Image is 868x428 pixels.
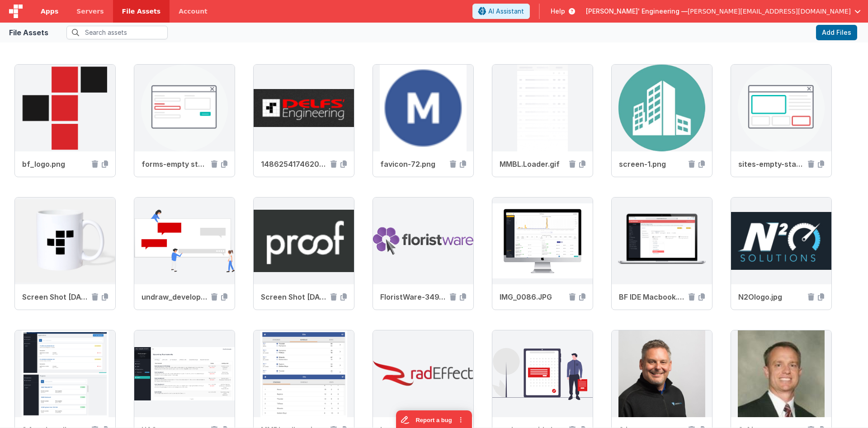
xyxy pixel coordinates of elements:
[9,27,48,38] div: File Assets
[76,7,104,16] span: Servers
[261,292,327,302] span: Screen Shot 2020-05-19 at 1.00.51 PM.png
[619,292,685,302] span: BF IDE Macbook.png
[22,292,88,302] span: Screen Shot 2019-11-24 at 10.14.51 PM.png
[380,292,446,302] span: FloristWare-349_lite-1.png
[738,159,804,169] span: sites-empty-state.png
[500,159,566,169] span: MMBL.Loader.gif
[586,7,861,16] button: [PERSON_NAME]' Engineering — [PERSON_NAME][EMAIL_ADDRESS][DOMAIN_NAME]
[619,159,685,169] span: screen-1.png
[500,292,566,302] span: IMG_0086.JPG
[142,159,208,169] span: forms-empty state.png
[142,292,208,302] span: undraw_development_ouy3 (2).svg
[688,7,851,16] span: [PERSON_NAME][EMAIL_ADDRESS][DOMAIN_NAME]
[22,159,88,169] span: bf_logo.png
[122,7,161,16] span: File Assets
[738,292,804,302] span: N2Ologo.jpg
[261,159,327,169] span: 1486254174620.png
[41,7,58,16] span: Apps
[488,7,524,16] span: AI Assistant
[380,159,446,169] span: favicon-72.png
[66,26,168,39] input: Search assets
[586,7,688,16] span: [PERSON_NAME]' Engineering —
[472,4,530,19] button: AI Assistant
[551,7,565,16] span: Help
[816,25,857,40] button: Add Files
